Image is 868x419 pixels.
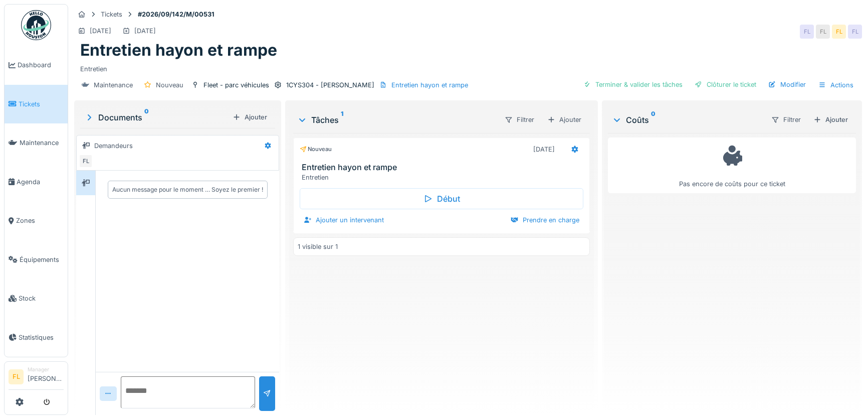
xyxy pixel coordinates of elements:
img: Badge_color-CXgf-gQk.svg [21,10,51,40]
a: Équipements [5,240,68,280]
span: Maintenance [20,138,64,148]
span: Statistiques [19,333,64,342]
div: Demandeurs [94,141,133,151]
a: Maintenance [5,123,68,163]
div: Actions [814,78,858,92]
div: [DATE] [90,26,111,36]
li: [PERSON_NAME] [28,366,64,387]
div: FL [832,25,846,39]
span: Tickets [19,99,64,109]
span: Dashboard [18,60,64,70]
div: 1 visible sur 1 [298,242,338,251]
div: Tâches [297,114,496,126]
sup: 0 [144,111,149,123]
div: [DATE] [533,145,555,154]
sup: 1 [341,114,343,126]
div: Ajouter [543,112,586,127]
div: Début [300,188,583,209]
a: Dashboard [5,46,68,85]
div: FL [800,25,814,39]
div: Filtrer [767,112,805,127]
span: Agenda [17,177,64,187]
a: Agenda [5,163,68,202]
div: Terminer & valider les tâches [579,78,687,91]
a: FL Manager[PERSON_NAME] [9,366,64,390]
div: Entretien [80,60,856,74]
div: 1CYS304 - [PERSON_NAME] [286,80,374,90]
div: Clôturer le ticket [691,78,760,91]
div: Ajouter [229,110,271,124]
a: Tickets [5,85,68,124]
div: Manager [28,366,64,373]
span: Zones [16,216,64,225]
div: Entretien hayon et rampe [391,80,468,90]
h3: Entretien hayon et rampe [302,163,585,172]
div: Tickets [101,10,122,19]
div: FL [848,25,862,39]
sup: 0 [651,114,656,126]
div: Nouveau [156,80,183,90]
div: Prendre en charge [507,213,583,227]
div: Documents [84,111,229,123]
div: Fleet - parc véhicules [203,80,269,90]
a: Stock [5,279,68,318]
div: Ajouter un intervenant [300,213,388,227]
a: Zones [5,201,68,240]
div: Pas encore de coûts pour ce ticket [614,142,849,189]
div: FL [79,154,93,168]
div: Modifier [764,78,810,91]
div: Coûts [612,114,763,126]
strong: #2026/09/142/M/00531 [134,10,219,19]
div: [DATE] [134,26,156,36]
span: Stock [19,294,64,303]
div: Maintenance [94,80,133,90]
a: Statistiques [5,318,68,357]
div: Aucun message pour le moment … Soyez le premier ! [112,185,263,194]
div: Entretien [302,173,585,182]
li: FL [9,369,24,384]
div: Nouveau [300,145,332,154]
h1: Entretien hayon et rampe [80,41,277,60]
div: Ajouter [809,113,852,126]
div: Filtrer [500,112,539,127]
span: Équipements [20,255,64,264]
div: FL [816,25,830,39]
